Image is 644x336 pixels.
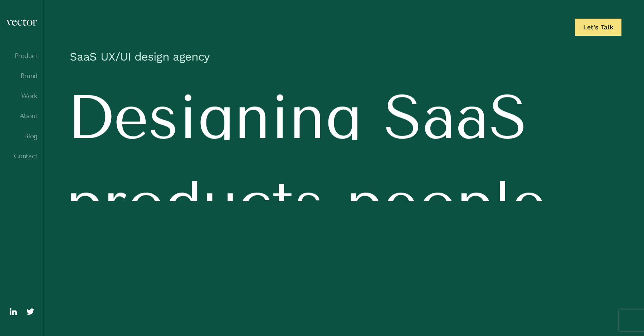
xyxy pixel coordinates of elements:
span: products [66,173,325,234]
a: About [6,112,38,120]
span: people [346,173,547,234]
span: SaaS [384,86,528,148]
h1: SaaS UX/UI design agency [66,46,621,71]
a: Contact [6,153,38,160]
a: Product [6,52,38,59]
a: Blog [6,133,38,140]
a: Brand [6,72,38,80]
a: Work [6,92,38,100]
span: Designing [66,86,362,148]
a: Let's Talk [575,19,621,36]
